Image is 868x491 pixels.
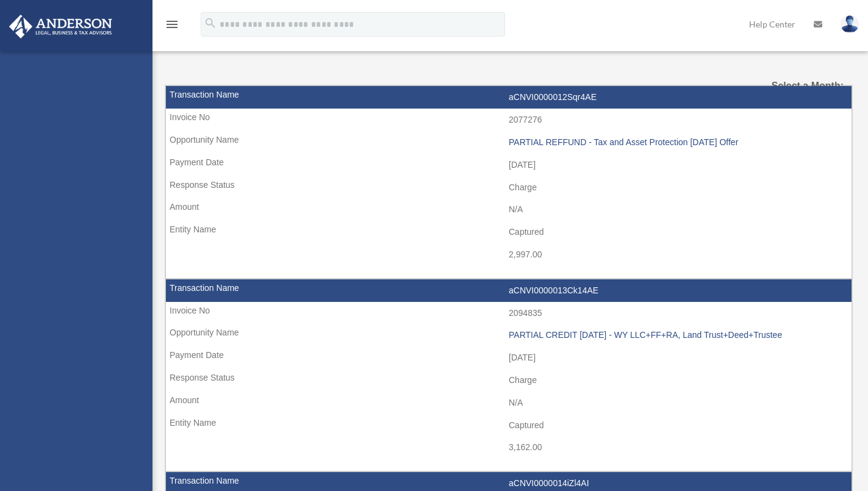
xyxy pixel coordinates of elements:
img: Anderson Advisors Platinum Portal [5,15,116,38]
td: [DATE] [166,154,852,177]
td: 2,997.00 [166,243,852,267]
td: N/A [166,392,852,415]
div: PARTIAL CREDIT [DATE] - WY LLC+FF+RA, Land Trust+Deed+Trustee [509,330,845,340]
td: Charge [166,369,852,392]
img: User Pic [841,15,859,33]
td: 2094835 [166,302,852,325]
td: 2077276 [166,109,852,132]
i: menu [165,17,179,32]
a: menu [165,21,179,32]
td: 3,162.00 [166,436,852,459]
div: PARTIAL REFFUND - Tax and Asset Protection [DATE] Offer [509,137,845,148]
td: N/A [166,198,852,221]
td: aCNVI0000012Sqr4AE [166,86,852,109]
td: aCNVI0000013Ck14AE [166,279,852,303]
td: Captured [166,414,852,437]
label: Select a Month: [747,77,844,95]
td: Captured [166,221,852,244]
td: [DATE] [166,346,852,370]
td: Charge [166,176,852,199]
i: search [204,16,217,30]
